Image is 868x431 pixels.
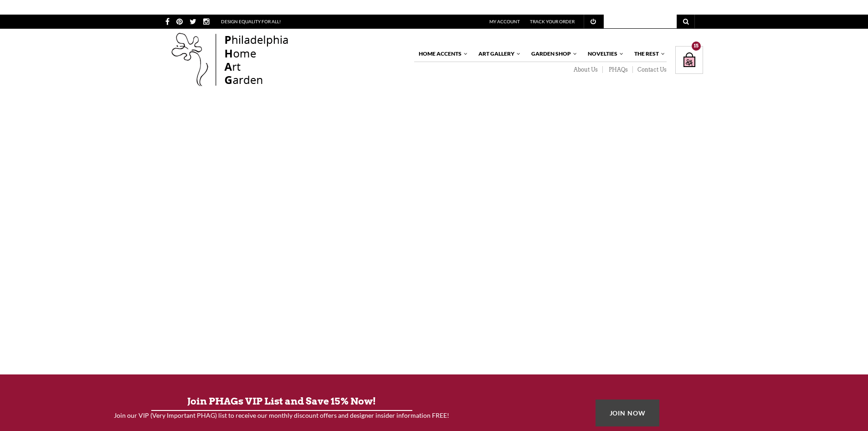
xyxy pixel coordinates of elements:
[21,411,543,420] h4: Join our VIP (Very Important PHAG) list to receive our monthly discount offers and designer insid...
[221,15,281,28] span: DESIGN EQUALITY for all!
[489,19,520,24] a: My Account
[603,66,633,73] a: PHAQs
[583,46,624,62] a: Novelties
[474,46,521,62] a: Art Gallery
[414,46,468,62] a: Home Accents
[692,42,701,51] div: 15
[630,46,666,62] a: The Rest
[596,400,660,426] a: JOIN NOW
[21,393,543,410] h3: Join PHAGs VIP List and Save 15% Now!
[530,19,575,24] a: Track Your Order
[633,66,667,73] a: Contact Us
[568,66,603,73] a: About Us
[527,46,578,62] a: Garden Shop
